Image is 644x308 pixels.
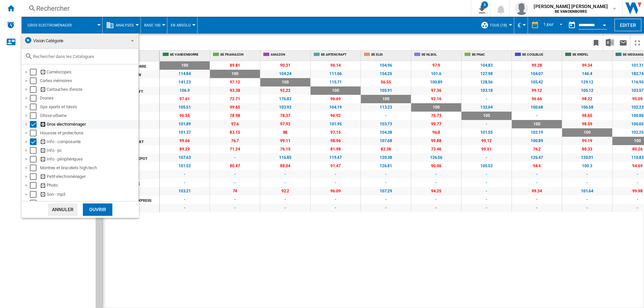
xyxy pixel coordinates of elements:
[40,138,138,145] div: Info - composants
[40,130,138,136] div: Housses et protections
[30,173,40,180] md-checkbox: Select
[40,69,138,75] div: Caméscopes
[30,147,40,154] md-checkbox: Select
[40,200,138,206] div: Sécurité connectée
[40,86,138,93] div: Cartouches d'encre
[40,182,138,189] div: Photo
[40,77,138,84] div: Cartes mémoires
[83,203,112,216] div: Ouvrir
[40,156,138,163] div: Info - périphériques
[30,200,40,206] md-checkbox: Select
[40,147,138,154] div: Info - pc
[30,165,40,171] md-checkbox: Select
[30,95,40,102] md-checkbox: Select
[30,104,40,110] md-checkbox: Select
[40,191,138,198] div: Son - mp3
[33,54,135,59] input: Rechercher dans les Catalogues
[30,69,40,75] md-checkbox: Select
[30,138,40,145] md-checkbox: Select
[48,203,77,216] button: Annuler
[24,36,32,44] img: wiser-icon-blue.png
[30,130,40,136] md-checkbox: Select
[40,173,138,180] div: Petit electroménager
[30,156,40,163] md-checkbox: Select
[40,104,138,110] div: Gps sports et loisirs
[40,121,138,128] div: Gros electroménager
[40,95,138,102] div: Drones
[30,182,40,189] md-checkbox: Select
[40,112,138,119] div: Glisse urbaine
[30,121,40,128] md-checkbox: Select
[30,86,40,93] md-checkbox: Select
[40,165,138,171] div: Montres et bracelets high-tech
[30,77,40,84] md-checkbox: Select
[33,38,63,43] span: Vision Catégorie
[30,191,40,198] md-checkbox: Select
[30,112,40,119] md-checkbox: Select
